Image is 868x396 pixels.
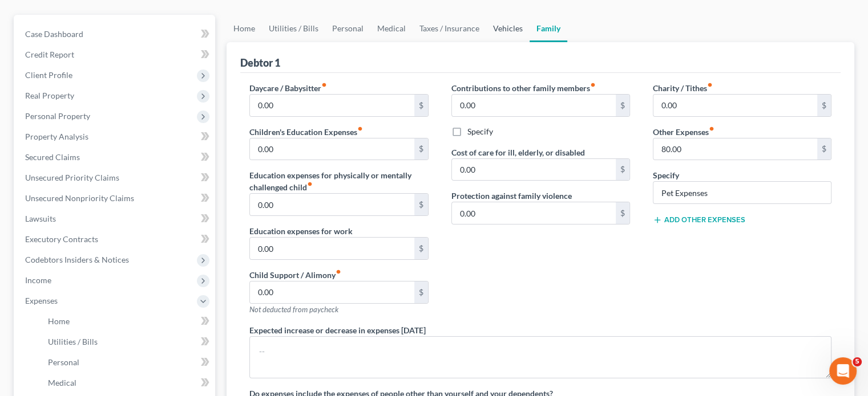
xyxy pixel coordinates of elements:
a: Personal [325,15,370,42]
input: -- [653,138,817,160]
span: Not deducted from paycheck [249,305,338,314]
i: fiber_manual_record [321,82,327,88]
label: Contributions to other family members [451,82,596,94]
a: Case Dashboard [16,24,215,44]
span: Case Dashboard [25,29,83,39]
a: Utilities / Bills [39,332,215,352]
span: Income [25,275,51,285]
a: Credit Report [16,44,215,65]
input: -- [653,95,817,116]
label: Other Expenses [653,126,714,138]
i: fiber_manual_record [336,269,341,275]
span: Expenses [25,296,58,305]
div: $ [817,95,831,116]
span: 5 [853,357,862,366]
a: Medical [39,373,215,393]
span: Medical [48,378,76,387]
div: Debtor 1 [240,56,280,70]
span: Property Analysis [25,132,88,141]
label: Charity / Tithes [653,82,713,94]
label: Cost of care for ill, elderly, or disabled [451,146,585,158]
a: Family [530,15,567,42]
a: Lawsuits [16,209,215,229]
label: Protection against family violence [451,190,572,202]
div: $ [817,138,831,160]
label: Education expenses for work [249,225,353,237]
button: Add Other Expenses [653,215,745,224]
div: $ [414,194,428,215]
span: Credit Report [25,50,74,59]
div: $ [616,202,629,224]
label: Daycare / Babysitter [249,82,327,94]
span: Utilities / Bills [48,337,98,346]
label: Expected increase or decrease in expenses [DATE] [249,324,426,336]
div: $ [616,95,629,116]
span: Personal [48,357,79,367]
span: Personal Property [25,111,90,121]
a: Executory Contracts [16,229,215,250]
input: -- [250,238,414,259]
i: fiber_manual_record [307,181,313,187]
iframe: Intercom live chat [829,357,857,385]
span: Codebtors Insiders & Notices [25,255,129,264]
a: Property Analysis [16,126,215,147]
input: Specify... [653,182,831,203]
a: Taxes / Insurance [413,15,486,42]
label: Children's Education Expenses [249,126,363,138]
a: Unsecured Priority Claims [16,168,215,188]
a: Personal [39,352,215,373]
i: fiber_manual_record [357,126,363,132]
label: Child Support / Alimony [249,269,341,281]
a: Vehicles [486,15,530,42]
div: $ [414,138,428,160]
span: Unsecured Nonpriority Claims [25,193,134,203]
span: Real Property [25,91,74,100]
span: Home [48,316,70,326]
label: Specify [467,126,493,137]
input: -- [250,95,414,116]
a: Medical [370,15,413,42]
input: -- [452,202,616,224]
label: Specify [653,169,679,181]
label: Education expenses for physically or mentally challenged child [249,169,428,193]
div: $ [414,95,428,116]
input: -- [452,159,616,181]
span: Client Profile [25,70,72,80]
i: fiber_manual_record [707,82,713,88]
a: Utilities / Bills [262,15,325,42]
span: Secured Claims [25,152,80,162]
a: Home [39,311,215,332]
a: Secured Claims [16,147,215,168]
span: Lawsuits [25,214,56,223]
i: fiber_manual_record [590,82,596,88]
input: -- [452,95,616,116]
a: Home [227,15,262,42]
input: -- [250,138,414,160]
div: $ [616,159,629,181]
div: $ [414,238,428,259]
a: Unsecured Nonpriority Claims [16,188,215,209]
div: $ [414,281,428,303]
i: fiber_manual_record [709,126,714,132]
span: Executory Contracts [25,234,98,244]
input: -- [250,281,414,303]
input: -- [250,194,414,215]
span: Unsecured Priority Claims [25,173,119,182]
